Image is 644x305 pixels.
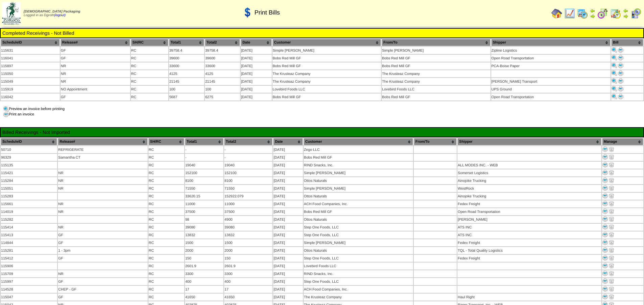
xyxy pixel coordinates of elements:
th: Release# [58,138,148,145]
img: Print [618,63,623,68]
th: ScheduleID [1,39,60,46]
img: delete.gif [609,224,614,229]
td: RIND Snacks, Inc. [304,270,413,277]
img: Print [602,185,608,191]
th: From/To [414,138,457,145]
td: NR [58,208,148,215]
td: ATS INC [457,231,601,239]
img: Print [602,232,608,237]
td: 33600 [169,62,204,70]
td: [PERSON_NAME] Transport [491,78,611,85]
td: NR [58,200,148,207]
img: delete.gif [609,263,614,268]
td: RC [148,216,184,223]
td: Fedex Freight [457,200,601,207]
td: NR [61,78,130,85]
img: Print [602,271,608,276]
td: 115709 [1,270,57,277]
td: RC [148,200,184,207]
img: delete.gif [609,170,614,175]
td: 71550 [185,185,223,192]
td: 39758.4 [205,47,240,54]
img: Print [618,78,623,84]
td: 400 [224,278,272,285]
td: RC [148,239,184,246]
td: RC [148,270,184,277]
td: GF [58,239,148,246]
td: [DATE] [241,47,271,54]
td: 115051 [1,185,57,192]
td: UPS Ground [491,86,611,93]
td: 39600 [205,55,240,62]
td: Ottos Naturals [304,177,413,184]
td: 115283 [1,193,57,200]
th: Manage [602,138,643,145]
td: NR [58,270,148,277]
th: Total1 [185,138,223,145]
td: Zipline Logistics [491,47,611,54]
img: line_graph.gif [564,8,575,19]
td: RC [148,286,184,293]
img: Print [618,47,623,53]
td: 37500 [185,208,223,215]
img: arrowleft.gif [590,8,595,13]
td: 19040 [224,162,272,169]
td: [DATE] [273,162,303,169]
td: NR [61,70,130,77]
img: Print [602,224,608,229]
td: Step One Foods, LLC [304,224,413,231]
th: SH/RC [148,138,184,145]
img: Print [602,247,608,253]
span: Logged in as Dgroth [24,10,80,17]
th: Customer [304,138,413,145]
td: Somerset Logistics [457,169,601,176]
td: Simple [PERSON_NAME] [304,169,413,176]
td: 13832 [185,231,223,239]
img: Print [602,193,608,198]
td: RC [148,208,184,215]
img: delete.gif [609,232,614,237]
td: 115282 [1,216,57,223]
img: Print [612,78,617,84]
td: RC [148,231,184,239]
td: 33620.15 [185,193,223,200]
td: 114019 [1,208,57,215]
td: RC [148,154,184,161]
th: Total1 [169,39,204,46]
img: calendarprod.gif [577,8,588,19]
td: 115284 [1,177,57,184]
td: Zego LLC [304,146,413,153]
th: Date [241,39,271,46]
td: 400 [185,278,223,285]
td: [DATE] [273,169,303,176]
td: - [185,154,223,161]
td: NR [58,185,148,192]
td: NR [58,224,148,231]
td: Simple [PERSON_NAME] [382,47,491,54]
img: Print [602,209,608,214]
img: Print [602,286,608,292]
td: 98 [185,216,223,223]
img: delete.gif [609,247,614,253]
td: Fedex Freight [457,255,601,262]
td: NR [58,169,148,176]
td: RC [148,262,184,270]
img: Print [602,162,608,167]
td: 1500 [224,239,272,246]
img: Print [602,170,608,175]
td: [DATE] [241,86,271,93]
td: Ottos Naturals [304,247,413,254]
span: [DEMOGRAPHIC_DATA] Packaging [24,10,80,13]
td: 2000 [185,247,223,254]
td: RC [131,70,168,77]
td: [DATE] [273,208,303,215]
img: dollar.gif [242,7,253,18]
img: Print [612,55,617,60]
td: [DATE] [273,224,303,231]
td: RC [131,62,168,70]
td: Open Road Transportation [457,208,601,215]
td: Bobs Red Mill GF [382,55,491,62]
td: NR [61,62,130,70]
td: WestRock [457,185,601,192]
td: GF [58,278,148,285]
